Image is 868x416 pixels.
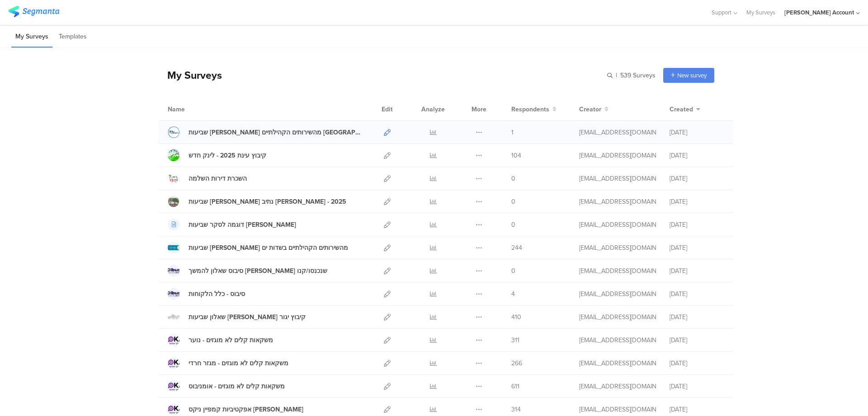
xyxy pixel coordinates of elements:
[670,266,724,276] div: [DATE]
[579,220,656,230] div: miri@miridikman.co.il
[511,105,549,114] span: Respondents
[168,380,285,392] a: משקאות קלים לא מוגזים - אומניבוס
[670,335,724,345] div: [DATE]
[511,359,522,368] span: 266
[168,196,346,207] a: שביעות [PERSON_NAME] נתיב [PERSON_NAME] - 2025
[670,151,724,160] div: [DATE]
[579,289,656,299] div: miri@miridikman.co.il
[189,151,266,160] div: קיבוץ עינת 2025 - לינק חדש
[670,359,724,368] div: [DATE]
[168,149,266,161] a: קיבוץ עינת 2025 - לינק חדש
[511,335,519,345] span: 311
[168,126,364,138] a: שביעות [PERSON_NAME] מהשירותים הקהילתיים [GEOGRAPHIC_DATA]
[55,26,91,48] li: Templates
[579,405,656,414] div: miri@miridikman.co.il
[189,220,296,230] div: דוגמה לסקר שביעות רצון
[420,98,447,120] div: Analyze
[168,172,247,184] a: השכרת דירות השלמה
[579,243,656,253] div: miri@miridikman.co.il
[712,8,731,17] span: Support
[168,219,296,230] a: דוגמה לסקר שביעות [PERSON_NAME]
[189,335,273,345] div: משקאות קלים לא מוגזים - נוער
[579,266,656,276] div: miri@miridikman.co.il
[189,405,303,414] div: אפקטיביות קמפיין ניקס טיקטוק
[11,26,52,48] li: My Surveys
[670,174,724,183] div: [DATE]
[670,197,724,206] div: [DATE]
[189,359,288,368] div: משקאות קלים לא מוגזים - מגזר חרדי
[579,382,656,391] div: miri@miridikman.co.il
[670,105,700,114] button: Created
[579,197,656,206] div: miri@miridikman.co.il
[670,289,724,299] div: [DATE]
[670,128,724,137] div: [DATE]
[511,151,521,160] span: 104
[579,312,656,322] div: miri@miridikman.co.il
[189,174,247,183] div: השכרת דירות השלמה
[670,105,693,114] span: Created
[189,312,306,322] div: שאלון שביעות רצון קיבוץ יגור
[168,288,245,300] a: סיבוס - כלל הלקוחות
[511,197,515,206] span: 0
[168,334,273,346] a: משקאות קלים לא מוגזים - נוער
[168,105,222,114] div: Name
[511,312,521,322] span: 410
[168,403,303,415] a: אפקטיביות קמפיין ניקס [PERSON_NAME]
[579,105,601,114] span: Creator
[8,6,59,17] img: segmanta logo
[158,67,222,83] div: My Surveys
[189,382,285,391] div: משקאות קלים לא מוגזים - אומניבוס
[189,289,245,299] div: סיבוס - כלל הלקוחות
[168,242,348,253] a: שביעות [PERSON_NAME] מהשירותים הקהילתיים בשדות ים
[677,71,707,80] span: New survey
[189,243,348,253] div: שביעות רצון מהשירותים הקהילתיים בשדות ים
[670,312,724,322] div: [DATE]
[511,266,515,276] span: 0
[189,128,364,137] div: שביעות רצון מהשירותים הקהילתיים בשדה בוקר
[511,128,514,137] span: 1
[511,105,557,114] button: Respondents
[579,335,656,345] div: miri@miridikman.co.il
[579,359,656,368] div: miri@miridikman.co.il
[784,8,854,17] div: [PERSON_NAME] Account
[579,151,656,160] div: miri@miridikman.co.il
[579,174,656,183] div: miri@miridikman.co.il
[511,289,515,299] span: 4
[168,265,327,277] a: סיבוס שאלון להמשך [PERSON_NAME] שנכנסו/קנו
[670,243,724,253] div: [DATE]
[168,311,306,323] a: שאלון שביעות [PERSON_NAME] קיבוץ יגור
[579,105,609,114] button: Creator
[511,243,522,253] span: 244
[511,174,515,183] span: 0
[189,197,346,206] div: שביעות רצון נתיב הלה - 2025
[670,220,724,230] div: [DATE]
[511,382,519,391] span: 611
[469,98,489,120] div: More
[189,266,327,276] div: סיבוס שאלון להמשך לאלו שנכנסו/קנו
[579,128,656,137] div: miri@miridikman.co.il
[620,71,656,80] span: 539 Surveys
[168,357,288,369] a: משקאות קלים לא מוגזים - מגזר חרדי
[511,220,515,230] span: 0
[670,405,724,414] div: [DATE]
[670,382,724,391] div: [DATE]
[377,98,397,120] div: Edit
[511,405,521,414] span: 314
[614,71,618,80] span: |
